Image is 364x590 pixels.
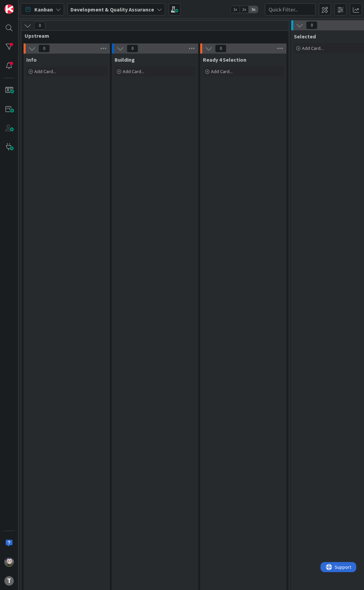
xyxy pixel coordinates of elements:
span: 2x [240,6,249,13]
span: Selected [294,33,316,40]
span: 0 [34,22,45,30]
span: 0 [215,44,226,53]
span: Upstream [25,32,280,39]
b: Development & Quality Assurance [70,6,154,13]
img: Visit kanbanzone.com [4,4,14,14]
span: Add Card... [211,68,233,74]
span: Kanban [34,5,53,13]
span: Add Card... [302,45,324,51]
span: 0 [306,21,317,29]
span: Ready 4 Selection [203,56,246,63]
div: T [4,576,14,586]
span: 3x [249,6,258,13]
span: Building [115,56,135,63]
img: LS [4,557,14,567]
span: 1x [231,6,240,13]
span: 0 [38,44,50,53]
span: Support [14,1,31,9]
span: Add Card... [34,68,56,74]
span: 0 [127,44,138,53]
span: Add Card... [123,68,144,74]
span: Info [26,56,37,63]
input: Quick Filter... [265,3,315,15]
